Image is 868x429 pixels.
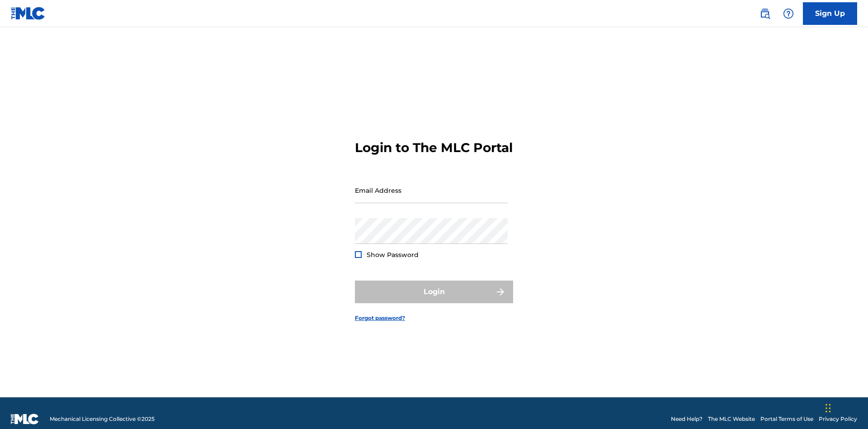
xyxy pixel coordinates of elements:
[826,395,831,422] div: Drag
[783,8,794,19] img: help
[50,415,155,423] span: Mechanical Licensing Collective © 2025
[756,5,774,23] a: Public Search
[11,7,46,20] img: MLC Logo
[803,2,857,25] a: Sign Up
[760,415,813,423] a: Portal Terms of Use
[779,5,797,23] div: Help
[671,415,703,423] a: Need Help?
[367,251,419,259] span: Show Password
[11,414,39,424] img: logo
[759,8,770,19] img: search
[823,386,868,429] iframe: Chat Widget
[355,314,405,322] a: Forgot password?
[708,415,755,423] a: The MLC Website
[819,415,857,423] a: Privacy Policy
[355,140,513,156] h3: Login to The MLC Portal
